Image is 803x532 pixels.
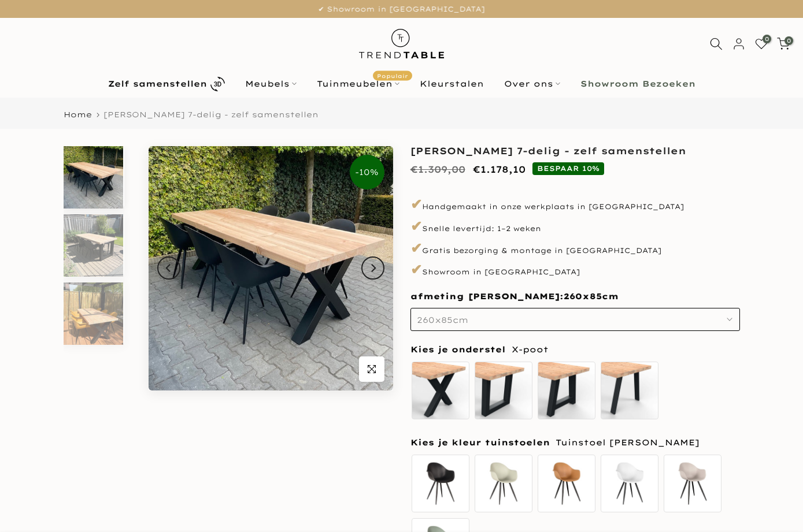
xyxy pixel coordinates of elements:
[473,161,526,178] ins: €1.178,10
[532,162,604,175] span: BESPAAR 10%
[149,146,393,390] img: Douglas tuinset | 7-delig | tuinstoel luca zwart | douglas tuintafel stalen X-poten zwart
[564,291,619,303] span: 260x85cm
[373,71,412,81] span: Populair
[410,217,740,236] p: Snelle levertijd: 1–2 weken
[14,3,789,16] p: ✔ Showroom in [GEOGRAPHIC_DATA]
[494,77,570,91] a: Over ons
[417,315,468,325] span: 260x85cm
[556,436,700,450] span: Tuinstoel [PERSON_NAME]
[410,239,740,258] p: Gratis bezorging & montage in [GEOGRAPHIC_DATA]
[785,36,793,45] span: 0
[157,256,180,280] button: Previous
[64,146,123,209] img: Douglas tuinset | 7-delig | tuinstoel luca zwart | douglas tuintafel stalen X-poten zwart
[755,38,768,50] a: 0
[512,343,549,357] span: X-poot
[410,308,740,331] button: 260x85cm
[410,163,465,175] del: €1.309,00
[410,239,422,256] span: ✔
[108,80,207,88] b: Zelf samenstellen
[410,291,619,302] span: afmeting [PERSON_NAME]:
[64,111,92,118] a: Home
[410,195,740,214] p: Handgemaakt in onze werkplaats in [GEOGRAPHIC_DATA]
[410,195,422,213] span: ✔
[361,256,384,280] button: Next
[409,77,494,91] a: Kleurstalen
[98,74,235,94] a: Zelf samenstellen
[410,260,740,280] p: Showroom in [GEOGRAPHIC_DATA]
[1,473,59,531] iframe: toggle-frame
[410,436,550,450] span: Kies je kleur tuinstoelen
[763,35,771,43] span: 0
[410,261,422,278] span: ✔
[306,77,409,91] a: TuinmeubelenPopulair
[570,77,705,91] a: Showroom Bezoeken
[410,217,422,235] span: ✔
[410,146,740,155] h1: [PERSON_NAME] 7-delig - zelf samenstellen
[777,38,790,50] a: 0
[235,77,306,91] a: Meubels
[351,18,452,69] img: trend-table
[103,110,319,119] span: [PERSON_NAME] 7-delig - zelf samenstellen
[580,80,695,88] b: Showroom Bezoeken
[410,343,506,357] span: Kies je onderstel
